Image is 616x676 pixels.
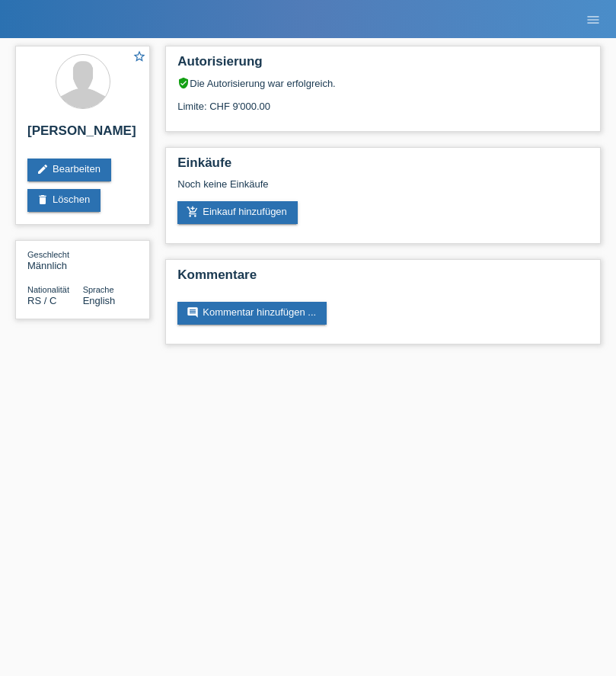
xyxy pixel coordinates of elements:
[132,50,146,63] i: star_border
[83,295,116,306] span: English
[177,77,190,89] i: verified_user
[187,306,199,319] i: comment
[27,285,69,294] span: Nationalität
[177,89,589,112] div: Limite: CHF 9'000.00
[37,194,49,206] i: delete
[177,155,589,178] h2: Einkäufe
[187,206,199,218] i: add_shopping_cart
[37,163,49,175] i: edit
[27,189,101,212] a: deleteLöschen
[177,201,298,224] a: add_shopping_cartEinkauf hinzufügen
[578,14,608,24] a: menu
[177,178,589,201] div: Noch keine Einkäufe
[177,54,589,77] h2: Autorisierung
[177,77,589,89] div: Die Autorisierung war erfolgreich.
[27,159,111,181] a: editBearbeiten
[177,302,327,325] a: commentKommentar hinzufügen ...
[586,12,601,27] i: menu
[177,268,589,290] h2: Kommentare
[27,250,69,259] span: Geschlecht
[83,285,114,294] span: Sprache
[27,248,83,271] div: Männlich
[27,295,56,306] span: Serbien / C / 15.06.1982
[27,123,138,146] h2: [PERSON_NAME]
[132,50,146,66] a: star_border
